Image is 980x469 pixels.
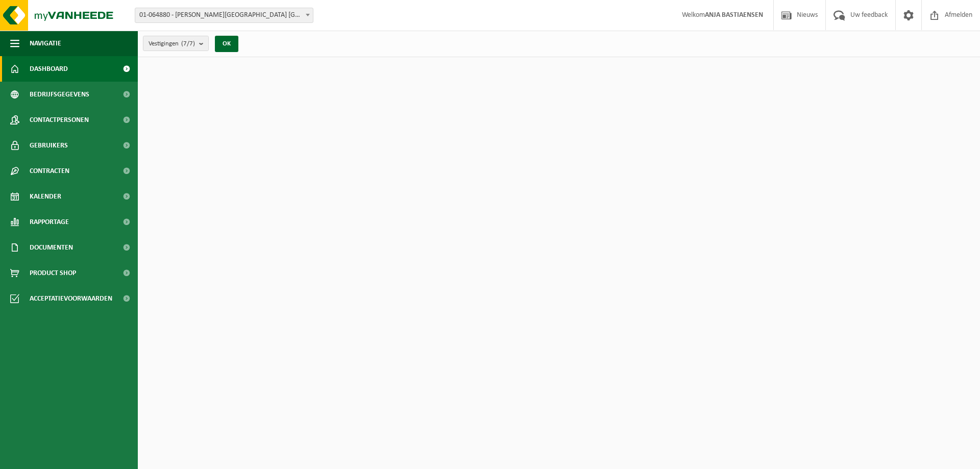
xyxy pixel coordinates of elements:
span: Acceptatievoorwaarden [30,286,112,311]
span: Vestigingen [149,36,195,52]
span: Product Shop [30,260,76,286]
span: Contactpersonen [30,107,89,133]
count: (7/7) [181,40,195,47]
span: Contracten [30,158,69,184]
span: Navigatie [30,31,61,56]
button: OK [215,36,238,52]
span: Documenten [30,235,73,260]
strong: ANJA BASTIAENSEN [705,11,763,19]
span: Dashboard [30,56,68,82]
span: Rapportage [30,209,69,235]
button: Vestigingen(7/7) [143,36,209,51]
span: 01-064880 - C. STEINWEG BELGIUM - ANTWERPEN [135,8,313,22]
span: Bedrijfsgegevens [30,82,89,107]
span: Gebruikers [30,133,68,158]
span: 01-064880 - C. STEINWEG BELGIUM - ANTWERPEN [135,8,313,23]
span: Kalender [30,184,61,209]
